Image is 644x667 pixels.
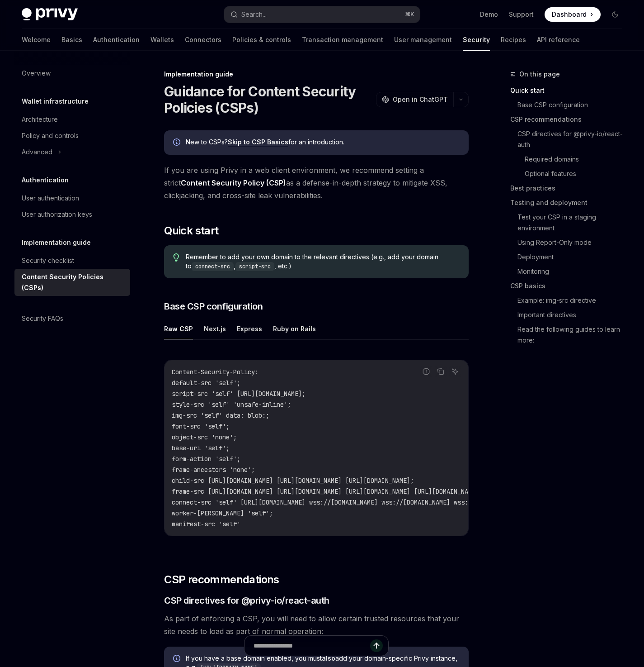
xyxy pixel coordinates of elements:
[14,310,130,327] a: Security FAQs
[172,379,240,387] span: default-src 'self';
[172,411,269,419] span: img-src 'self' data: blob:;
[172,509,273,517] span: worker-[PERSON_NAME] 'self';
[501,29,526,51] a: Recipes
[22,8,78,21] img: dark logo
[150,29,174,51] a: Wallets
[172,433,237,441] span: object-src 'none';
[22,272,125,293] div: Content Security Policies (CSPs)
[537,29,580,51] a: API reference
[376,92,453,107] button: Open in ChatGPT
[204,318,226,339] button: Next.js
[93,29,140,51] a: Authentication
[164,164,469,202] span: If you are using Privy in a web client environment, we recommend setting a strict as a defense-in...
[228,138,288,146] a: Skip to CSP Basics
[510,112,630,127] a: CSP recommendations
[510,264,630,279] a: Monitoring
[172,400,291,409] span: style-src 'self' 'unsafe-inline';
[480,10,498,19] a: Demo
[172,476,414,485] span: child-src [URL][DOMAIN_NAME] [URL][DOMAIN_NAME] [URL][DOMAIN_NAME];
[510,181,630,195] a: Best practices
[510,210,630,235] a: Test your CSP in a staging environment
[172,487,483,495] span: frame-src [URL][DOMAIN_NAME] [URL][DOMAIN_NAME] [URL][DOMAIN_NAME] [URL][DOMAIN_NAME];
[22,313,63,324] div: Security FAQs
[509,10,534,19] a: Support
[172,368,259,376] span: Content-Security-Policy:
[14,190,130,206] a: User authentication
[172,455,240,463] span: form-action 'self';
[552,10,587,19] span: Dashboard
[254,636,370,656] input: Ask a question...
[519,69,560,80] span: On this page
[61,29,82,51] a: Basics
[185,29,221,51] a: Connectors
[510,250,630,264] a: Deployment
[186,138,460,148] div: New to CSPs? for an introduction.
[186,253,460,271] span: Remember to add your own domain to the relevant directives (e.g., add your domain to , , etc.)
[510,127,630,152] a: CSP directives for @privy-io/react-auth
[273,318,316,339] button: Ruby on Rails
[608,7,622,22] button: Toggle dark mode
[14,128,130,144] a: Policy and controls
[164,612,469,638] span: As part of enforcing a CSP, you will need to allow certain trusted resources that your site needs...
[164,83,372,116] h1: Guidance for Content Security Policies (CSPs)
[22,237,91,248] h5: Implementation guide
[463,29,490,51] a: Security
[510,308,630,322] a: Important directives
[14,65,130,81] a: Overview
[510,98,630,112] a: Base CSP configuration
[232,29,291,51] a: Policies & controls
[192,262,234,271] code: connect-src
[510,293,630,308] a: Example: img-src directive
[164,70,469,79] div: Implementation guide
[393,95,448,104] span: Open in ChatGPT
[164,318,193,339] button: Raw CSP
[164,572,279,587] span: CSP recommendations
[235,262,274,271] code: script-src
[510,322,630,348] a: Read the following guides to learn more:
[510,235,630,250] a: Using Report-Only mode
[22,193,79,204] div: User authentication
[370,639,383,652] button: Send message
[394,29,452,51] a: User management
[22,68,51,79] div: Overview
[449,366,461,377] button: Ask AI
[241,9,267,20] div: Search...
[14,269,130,296] a: Content Security Policies (CSPs)
[405,11,414,18] span: ⌘ K
[172,466,255,474] span: frame-ancestors 'none';
[510,195,630,210] a: Testing and deployment
[22,255,74,266] div: Security checklist
[510,152,630,167] a: Required domains
[164,594,329,607] span: CSP directives for @privy-io/react-auth
[22,114,58,125] div: Architecture
[172,444,230,452] span: base-uri 'self';
[172,390,306,398] span: script-src 'self' [URL][DOMAIN_NAME];
[302,29,383,51] a: Transaction management
[22,130,79,141] div: Policy and controls
[14,111,130,128] a: Architecture
[14,253,130,269] a: Security checklist
[14,144,130,160] button: Advanced
[22,175,69,186] h5: Authentication
[22,209,92,220] div: User authorization keys
[510,83,630,98] a: Quick start
[22,29,51,51] a: Welcome
[22,96,89,107] h5: Wallet infrastructure
[172,422,230,430] span: font-src 'self';
[173,138,182,148] svg: Info
[164,224,218,238] span: Quick start
[237,318,262,339] button: Express
[545,7,601,22] a: Dashboard
[510,167,630,181] a: Optional features
[14,206,130,223] a: User authorization keys
[181,178,286,188] a: Content Security Policy (CSP)
[435,366,447,377] button: Copy the contents from the code block
[164,300,263,313] span: Base CSP configuration
[420,366,432,377] button: Report incorrect code
[22,147,52,157] div: Advanced
[173,253,179,262] svg: Tip
[172,520,240,528] span: manifest-src 'self'
[510,279,630,293] a: CSP basics
[224,6,419,23] button: Search...⌘K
